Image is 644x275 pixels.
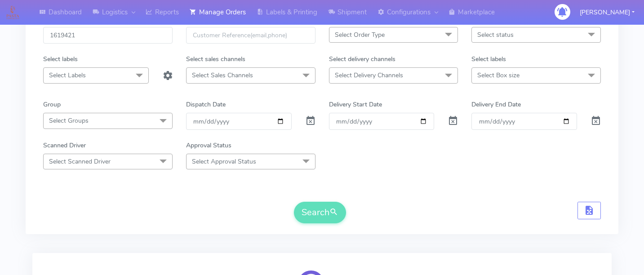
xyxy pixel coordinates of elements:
label: Select labels [471,54,506,64]
input: Order Id [43,27,173,44]
span: Select Scanned Driver [49,157,111,166]
button: [PERSON_NAME] [573,3,641,22]
span: Select Sales Channels [192,71,253,80]
label: Group [43,100,61,109]
label: Select sales channels [186,54,245,64]
input: Customer Reference(email,phone) [186,27,315,44]
span: Select Order Type [335,31,385,39]
label: Select delivery channels [329,54,395,64]
span: Select status [477,31,514,39]
label: Approval Status [186,141,231,150]
span: Select Labels [49,71,86,80]
label: Delivery End Date [471,100,521,109]
span: Select Delivery Channels [335,71,403,80]
label: Dispatch Date [186,100,226,109]
label: Delivery Start Date [329,100,382,109]
label: Select labels [43,54,78,64]
label: Scanned Driver [43,141,86,150]
span: Select Box size [477,71,520,80]
button: Search [294,202,346,223]
span: Select Groups [49,116,89,125]
span: Select Approval Status [192,157,256,166]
